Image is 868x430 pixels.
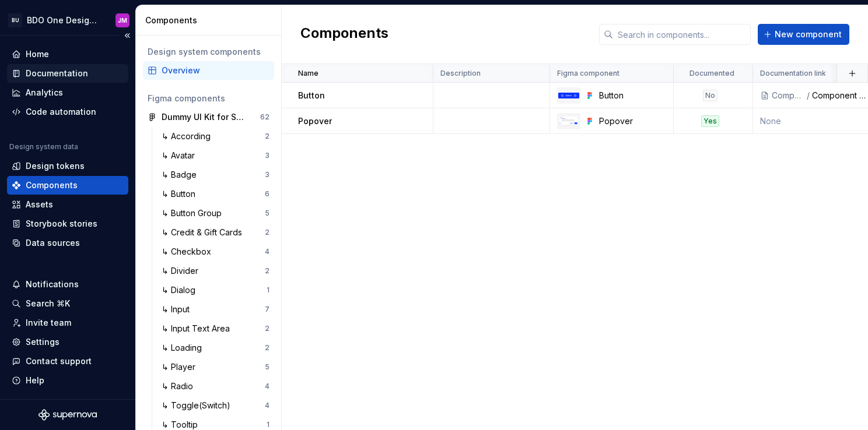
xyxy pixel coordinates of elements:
a: Data sources [7,234,128,252]
a: Assets [7,195,128,214]
div: ↳ Player [162,361,200,373]
div: 2 [265,266,269,276]
div: ↳ Checkbox [162,246,216,258]
a: ↳ According2 [157,127,274,146]
button: Help [7,371,128,390]
a: Home [7,45,128,64]
p: Button [298,90,325,101]
div: ↳ Badge [162,169,201,181]
span: New component [775,29,842,40]
p: Documentation link [760,69,826,78]
div: Components [26,179,78,191]
div: 3 [265,170,269,179]
button: BUBDO One Design SystemJM [2,8,133,33]
div: Notifications [26,279,79,290]
a: Overview [143,61,274,80]
div: 1 [267,286,269,295]
a: ↳ Badge3 [157,165,274,184]
svg: Supernova Logo [38,409,97,421]
div: 7 [265,305,269,314]
div: ↳ Input [162,304,194,315]
a: ↳ Divider2 [157,262,274,280]
div: ↳ Button Group [162,207,226,219]
a: Analytics [7,83,128,102]
div: ↳ According [162,131,215,142]
div: Help [26,375,44,386]
div: ↳ Avatar [162,150,199,161]
div: 2 [265,343,269,353]
a: ↳ Button Group5 [157,204,274,223]
div: ↳ Toggle(Switch) [162,400,235,411]
div: 62 [260,112,269,122]
div: Yes [701,115,719,127]
div: Design tokens [26,160,85,172]
div: Button [599,90,666,101]
div: Home [26,48,49,60]
p: Figma component [557,69,619,78]
a: ↳ Dialog1 [157,281,274,299]
div: Contact support [26,355,92,367]
button: New component [758,24,849,45]
div: / [806,90,812,101]
div: Assets [26,199,53,210]
div: Design system components [148,46,269,58]
div: Overview [162,65,269,76]
a: ↳ Credit & Gift Cards2 [157,223,274,242]
a: Code automation [7,103,128,121]
div: Popover [599,115,666,127]
p: Description [440,69,481,78]
div: 4 [265,247,269,256]
div: ↳ Divider [162,265,203,277]
a: ↳ Player5 [157,358,274,376]
a: ↳ Avatar3 [157,146,274,165]
div: BDO One Design System [27,15,101,26]
div: Documentation [26,68,88,79]
a: ↳ Loading2 [157,339,274,357]
button: Collapse sidebar [119,27,135,44]
div: 5 [265,209,269,218]
div: 5 [265,362,269,372]
div: Settings [26,336,60,348]
div: 4 [265,382,269,391]
div: Components [772,90,806,101]
div: Code automation [26,106,96,118]
img: Button [558,93,579,98]
a: ↳ Toggle(Switch)4 [157,396,274,415]
a: Documentation [7,64,128,83]
div: Components [145,15,276,26]
a: Design tokens [7,157,128,175]
div: Figma components [148,93,269,104]
p: Documented [689,69,734,78]
div: Dummy UI Kit for Supernova [162,111,249,123]
div: Storybook stories [26,218,97,230]
div: ↳ Radio [162,380,198,392]
div: 4 [265,401,269,410]
a: ↳ Radio4 [157,377,274,396]
div: Analytics [26,87,63,98]
div: No [703,90,717,101]
div: Data sources [26,237,80,249]
div: 2 [265,228,269,237]
button: Search ⌘K [7,294,128,313]
a: ↳ Button6 [157,185,274,203]
div: BU [8,13,22,27]
input: Search in components... [613,24,751,45]
button: Notifications [7,275,128,294]
a: ↳ Checkbox4 [157,242,274,261]
div: ↳ Credit & Gift Cards [162,227,247,238]
button: Contact support [7,352,128,371]
div: 6 [265,189,269,199]
div: Search ⌘K [26,298,70,309]
div: ↳ Button [162,188,200,200]
p: Name [298,69,318,78]
div: ↳ Input Text Area [162,323,235,334]
div: Design system data [9,142,78,151]
div: ↳ Loading [162,342,206,354]
img: Popover [558,116,579,126]
a: Settings [7,333,128,351]
p: Popover [298,115,332,127]
div: 3 [265,151,269,160]
div: 2 [265,324,269,333]
div: 2 [265,132,269,141]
